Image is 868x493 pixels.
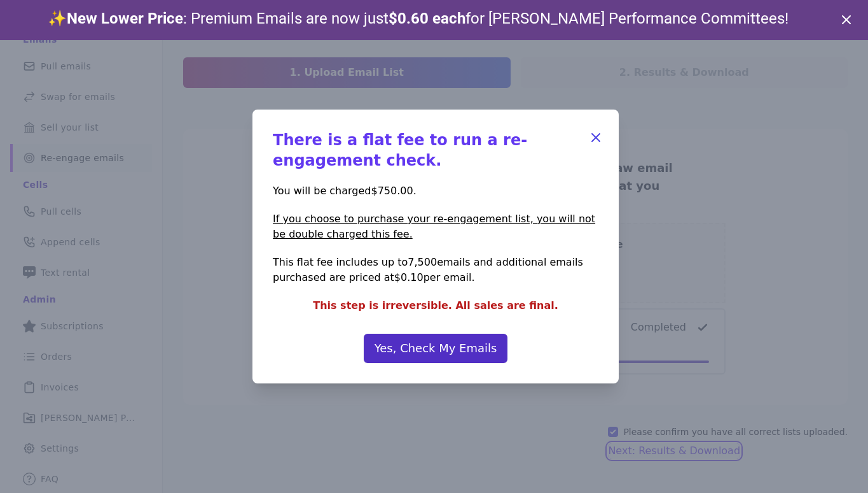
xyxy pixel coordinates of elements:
p: If you choose to purchase your re-engagement list, you will not be double charged this fee. [273,211,598,242]
button: Yes, Check My Emails [364,334,508,363]
p: You will be charged $750.00 . [273,183,598,199]
p: This flat fee includes up to 7,500 emails and additional emails purchased are priced at $0.10 per... [273,255,598,285]
p: There is a flat fee to run a re-engagement check. [273,130,598,171]
p: This step is irreversible. All sales are final. [273,298,598,313]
